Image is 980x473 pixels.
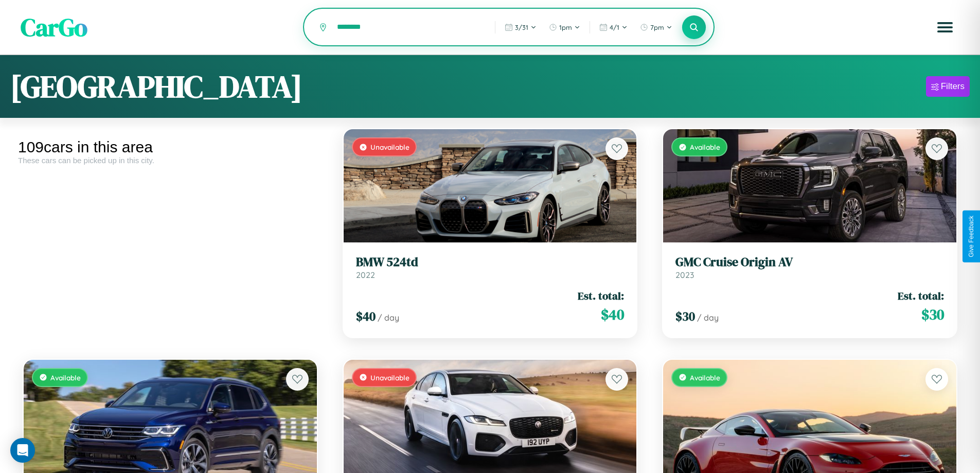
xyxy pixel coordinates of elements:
[675,255,944,270] h3: GMC Cruise Origin AV
[578,288,624,303] span: Est. total:
[18,138,323,156] div: 109 cars in this area
[635,19,678,36] button: 7pm
[675,255,944,280] a: GMC Cruise Origin AV2023
[356,270,375,280] span: 2022
[921,304,944,325] span: $ 30
[515,23,528,31] span: 3 / 31
[370,143,409,151] span: Unavailable
[559,23,572,31] span: 1pm
[356,308,376,325] span: $ 40
[898,288,944,303] span: Est. total:
[18,156,323,165] div: These cars can be picked up in this city.
[500,19,542,36] button: 3/31
[690,373,720,382] span: Available
[697,312,719,323] span: / day
[610,23,619,31] span: 4 / 1
[650,23,664,31] span: 7pm
[675,308,695,325] span: $ 30
[941,81,965,92] div: Filters
[10,438,35,463] div: Open Intercom Messenger
[356,255,625,270] h3: BMW 524td
[926,76,970,97] button: Filters
[356,255,625,280] a: BMW 524td2022
[10,65,302,108] h1: [GEOGRAPHIC_DATA]
[50,373,81,382] span: Available
[378,312,399,323] span: / day
[675,270,694,280] span: 2023
[594,19,633,36] button: 4/1
[601,304,624,325] span: $ 40
[370,373,409,382] span: Unavailable
[690,143,720,151] span: Available
[931,13,959,42] button: Open menu
[21,10,87,44] span: CarGo
[968,216,975,257] div: Give Feedback
[544,19,585,36] button: 1pm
